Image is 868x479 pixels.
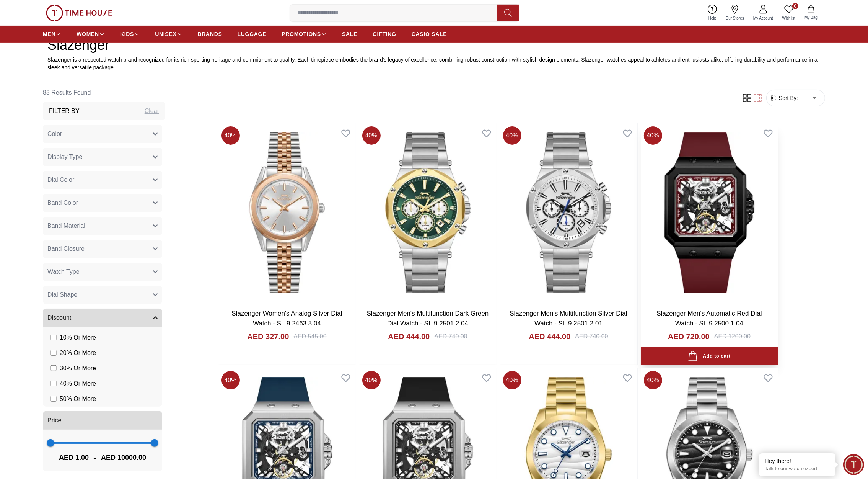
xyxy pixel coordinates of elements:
[60,379,96,388] span: 40 % Or More
[238,30,267,38] span: LUGGAGE
[388,331,430,342] h4: AED 444.00
[43,171,162,189] button: Dial Color
[359,123,497,303] img: Slazenger Men's Multifunction Dark Green Dial Watch - SL.9.2501.2.04
[792,3,798,9] span: 0
[43,411,162,430] button: Price
[120,30,134,38] span: KIDS
[529,331,570,342] h4: AED 444.00
[60,364,96,373] span: 30 % Or More
[59,452,89,463] span: AED 1.00
[765,457,830,465] div: Hey there!
[43,286,162,304] button: Dial Shape
[367,310,489,327] a: Slazenger Men's Multifunction Dark Green Dial Watch - SL.9.2501.2.04
[43,125,162,143] button: Color
[500,123,637,303] img: Slazenger Men's Multifunction Silver Dial Watch - SL.9.2501.2.01
[155,27,182,41] a: UNISEX
[779,15,798,21] span: Wishlist
[293,332,326,341] div: AED 545.00
[101,452,146,463] span: AED 10000.00
[801,15,821,20] span: My Bag
[89,451,101,464] span: -
[641,123,778,303] img: Slazenger Men's Automatic Red Dial Watch - SL.9.2500.1.04
[198,27,222,41] a: BRANDS
[77,27,105,41] a: WOMEN
[247,331,289,342] h4: AED 327.00
[47,129,62,139] span: Color
[47,38,821,53] h2: Slazenger
[47,244,85,253] span: Band Closure
[777,94,798,102] span: Sort By:
[373,27,396,41] a: GIFTING
[238,27,267,41] a: LUGGAGE
[714,332,751,341] div: AED 1200.00
[688,351,730,361] div: Add to cart
[43,194,162,212] button: Band Color
[43,217,162,235] button: Band Material
[43,148,162,166] button: Display Type
[43,83,165,102] h6: 83 Results Found
[778,3,800,23] a: 0Wishlist
[221,371,240,389] span: 40 %
[218,123,356,303] img: Slazenger Women's Analog Silver Dial Watch - SL.9.2463.3.04
[43,240,162,258] button: Band Closure
[843,454,864,475] div: Chat Widget
[641,347,778,365] button: Add to cart
[46,5,112,21] img: ...
[60,348,96,358] span: 20 % Or More
[342,27,357,41] a: SALE
[145,106,159,116] div: Clear
[221,126,240,145] span: 40 %
[77,30,99,38] span: WOMEN
[120,27,140,41] a: KIDS
[770,94,798,102] button: Sort By:
[47,152,82,162] span: Display Type
[373,30,396,38] span: GIFTING
[362,126,381,145] span: 40 %
[362,371,381,389] span: 40 %
[50,381,57,387] input: 40% Or More
[155,30,176,38] span: UNISEX
[50,365,57,371] input: 30% Or More
[43,263,162,281] button: Watch Type
[47,175,74,185] span: Dial Color
[412,27,447,41] a: CASIO SALE
[575,332,608,341] div: AED 740.00
[800,4,822,22] button: My Bag
[47,416,61,425] span: Price
[723,15,747,21] span: Our Stores
[231,310,342,327] a: Slazenger Women's Analog Silver Dial Watch - SL.9.2463.3.04
[434,332,467,341] div: AED 740.00
[47,221,85,231] span: Band Material
[656,310,762,327] a: Slazenger Men's Automatic Red Dial Watch - SL.9.2500.1.04
[705,15,720,21] span: Help
[503,126,521,145] span: 40 %
[765,466,830,472] p: Talk to our watch expert!
[47,267,80,276] span: Watch Type
[43,309,162,327] button: Discount
[50,350,57,356] input: 20% Or More
[60,333,96,342] span: 10 % Or More
[668,331,710,342] h4: AED 720.00
[47,313,71,322] span: Discount
[412,30,447,38] span: CASIO SALE
[503,371,521,389] span: 40 %
[60,394,96,404] span: 50 % Or More
[43,27,61,41] a: MEN
[510,310,627,327] a: Slazenger Men's Multifunction Silver Dial Watch - SL.9.2501.2.01
[644,126,662,145] span: 40 %
[282,30,321,38] span: PROMOTIONS
[50,396,57,402] input: 50% Or More
[704,3,721,23] a: Help
[342,30,357,38] span: SALE
[47,198,78,208] span: Band Color
[50,335,57,341] input: 10% Or More
[750,15,776,21] span: My Account
[49,106,80,116] h3: Filter By
[43,30,55,38] span: MEN
[721,3,749,23] a: Our Stores
[198,30,222,38] span: BRANDS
